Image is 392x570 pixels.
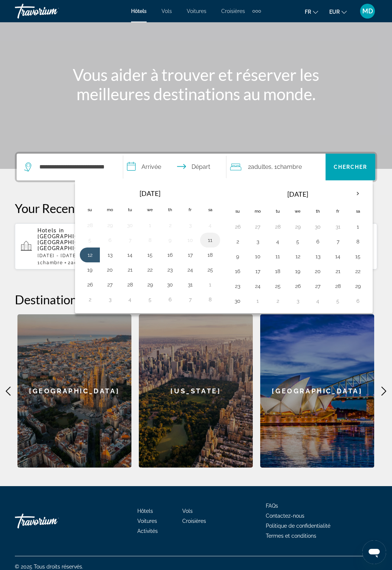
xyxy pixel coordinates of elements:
[144,220,156,230] button: Day 1
[17,314,131,468] a: Barcelona[GEOGRAPHIC_DATA]
[266,523,330,529] a: Politique de confidentialité
[232,296,244,306] button: Day 30
[329,9,340,15] span: EUR
[104,279,116,290] button: Day 27
[312,236,324,247] button: Day 6
[312,266,324,276] button: Day 20
[332,266,344,276] button: Day 21
[232,266,244,276] button: Day 16
[292,266,304,276] button: Day 19
[144,279,156,290] button: Day 29
[332,251,344,262] button: Day 14
[124,294,136,305] button: Day 4
[352,236,364,247] button: Day 8
[40,260,63,265] span: Chambre
[204,235,216,245] button: Day 11
[292,296,304,306] button: Day 3
[252,266,264,276] button: Day 17
[272,266,284,276] button: Day 18
[292,251,304,262] button: Day 12
[84,220,96,230] button: Day 28
[37,253,125,258] p: [DATE] - [DATE]
[124,250,136,260] button: Day 14
[352,251,364,262] button: Day 15
[37,233,118,251] span: [GEOGRAPHIC_DATA], [GEOGRAPHIC_DATA], [GEOGRAPHIC_DATA] (DXB)
[164,279,176,290] button: Day 30
[252,251,264,262] button: Day 10
[131,8,147,14] a: Hôtels
[272,251,284,262] button: Day 11
[84,294,96,305] button: Day 2
[182,518,206,524] span: Croisières
[358,3,377,19] button: User Menu
[84,250,96,260] button: Day 12
[204,294,216,305] button: Day 8
[252,5,261,17] button: Extra navigation items
[204,220,216,230] button: Day 4
[305,9,311,15] span: fr
[252,281,264,291] button: Day 24
[184,294,196,305] button: Day 7
[362,540,386,564] iframe: Bouton de lancement de la fenêtre de messagerie
[144,250,156,260] button: Day 15
[164,235,176,245] button: Day 9
[204,265,216,275] button: Day 25
[266,503,278,509] span: FAQs
[312,281,324,291] button: Day 27
[272,222,284,232] button: Day 28
[71,260,91,265] span: Adultes
[232,251,244,262] button: Day 9
[334,164,367,170] span: Chercher
[139,314,253,468] div: [US_STATE]
[37,260,63,265] span: 1
[252,236,264,247] button: Day 3
[137,508,153,514] a: Hôtels
[124,220,136,230] button: Day 30
[144,265,156,275] button: Day 22
[221,8,245,14] a: Croisières
[332,236,344,247] button: Day 7
[15,223,131,270] button: Hotels in [GEOGRAPHIC_DATA], [GEOGRAPHIC_DATA], [GEOGRAPHIC_DATA] (DXB)[DATE] - [DATE]1Chambre2Ad...
[144,235,156,245] button: Day 8
[252,222,264,232] button: Day 27
[15,1,89,21] a: Travorium
[15,292,377,307] h2: Destinations en vedette
[187,8,206,14] span: Voitures
[184,235,196,245] button: Day 10
[292,281,304,291] button: Day 26
[17,154,375,180] div: Search widget
[139,314,253,468] a: New York[US_STATE]
[312,296,324,306] button: Day 4
[292,222,304,232] button: Day 29
[312,251,324,262] button: Day 13
[84,265,96,275] button: Day 19
[80,185,220,307] table: Left calendar grid
[15,201,377,216] p: Your Recent Searches
[272,281,284,291] button: Day 25
[164,265,176,275] button: Day 23
[204,279,216,290] button: Day 1
[277,163,302,170] span: Chambre
[204,250,216,260] button: Day 18
[84,235,96,245] button: Day 5
[312,222,324,232] button: Day 30
[184,220,196,230] button: Day 3
[137,518,157,524] a: Voitures
[144,294,156,305] button: Day 5
[164,250,176,260] button: Day 16
[124,235,136,245] button: Day 7
[57,65,335,104] h1: Vous aider à trouver et réserver les meilleures destinations au monde.
[260,314,374,468] a: Sydney[GEOGRAPHIC_DATA]
[232,281,244,291] button: Day 23
[352,222,364,232] button: Day 1
[251,163,271,170] span: Adultes
[248,162,271,172] span: 2
[100,185,200,202] th: [DATE]
[161,8,172,14] span: Vols
[182,508,193,514] a: Vols
[184,279,196,290] button: Day 31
